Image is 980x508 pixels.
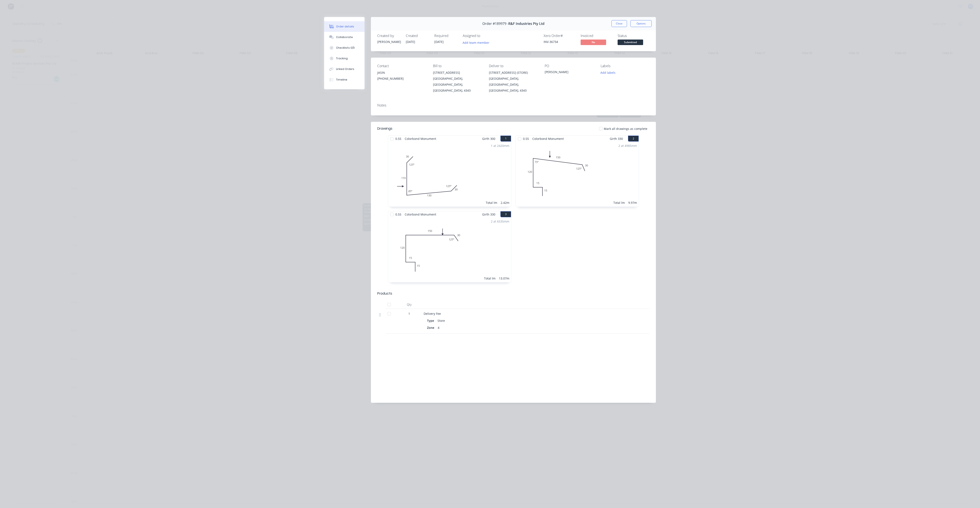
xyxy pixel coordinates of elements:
span: Colorbond Monument [531,136,565,142]
div: 015151201503075º125º2 at 4985mmTotal lm9.97m [516,142,639,207]
div: Total lm [486,200,497,205]
div: [STREET_ADDRESS] (STORE) [489,70,538,76]
button: 3 [500,211,511,217]
span: [DATE] [406,40,415,44]
div: [PERSON_NAME] [377,40,401,44]
div: PO [545,64,594,68]
button: Collaborate [324,32,365,43]
div: Linked Orders [336,67,354,71]
div: Deliver to [489,64,538,68]
div: Total lm [613,200,625,205]
button: Add team member [460,40,492,45]
div: Products [377,291,392,296]
button: Submitted [618,40,643,46]
span: Submitted [618,40,643,45]
div: Total lm [484,276,496,281]
span: No [581,40,606,45]
div: [PHONE_NUMBER] [377,76,426,82]
div: Labels [601,64,650,68]
span: R&F Industries Pty Ltd [508,22,544,26]
button: 1 [500,136,511,142]
div: Collaborate [336,35,353,39]
span: Mark all drawings as complete [604,126,647,131]
div: Created by [377,34,401,38]
div: 0151512015030125º2 at 6535mmTotal lm13.07m [388,217,511,282]
span: Girth 330 [482,211,495,217]
span: Colorbond Monument [403,136,438,142]
button: Close [611,20,627,27]
button: Add team member [463,40,492,45]
div: 9.97m [628,200,637,205]
span: 1 [408,311,410,316]
span: Girth 300 [482,136,495,142]
div: [GEOGRAPHIC_DATA], [GEOGRAPHIC_DATA], [GEOGRAPHIC_DATA], 4343 [433,76,482,94]
div: [STREET_ADDRESS] [433,70,482,76]
div: Store [436,318,447,324]
div: [STREET_ADDRESS] (STORE)[GEOGRAPHIC_DATA], [GEOGRAPHIC_DATA], [GEOGRAPHIC_DATA], 4343 [489,70,538,94]
span: Girth 330 [610,136,623,142]
button: Tracking [324,53,365,64]
span: Order #189979 - [482,22,508,26]
div: Timeline [336,78,347,82]
button: Add labels [598,70,618,75]
div: Invoiced [581,34,612,38]
div: Drawings [377,126,392,131]
div: Checklists 0/0 [336,46,355,50]
button: 2 [628,136,639,142]
div: 2.42m [501,200,509,205]
div: JASIN[PHONE_NUMBER] [377,70,426,83]
div: Assigned to [463,34,505,38]
div: 13.07m [499,276,509,281]
button: Options [630,20,652,27]
div: Bill to [433,64,482,68]
span: 0.55 [521,136,531,142]
button: Checklists 0/0 [324,43,365,53]
div: Required [434,34,458,38]
div: Qty [396,300,422,309]
span: 0.55 [394,136,403,142]
button: Linked Orders [324,64,365,74]
div: Order details [336,25,354,28]
div: Created [406,34,429,38]
div: 1 at 2420mm [491,143,509,148]
div: Xero Order # [544,34,575,38]
div: Contact [377,64,426,68]
span: Delivery Fee [424,312,441,316]
span: 0.55 [394,211,403,217]
div: 2 at 4985mm [618,143,637,148]
button: Order details [324,21,365,32]
div: 03011013030125º85º125º1 at 2420mmTotal lm2.42m [388,142,511,207]
div: Notes [377,103,650,107]
div: 4 [436,325,441,331]
div: [STREET_ADDRESS][GEOGRAPHIC_DATA], [GEOGRAPHIC_DATA], [GEOGRAPHIC_DATA], 4343 [433,70,482,94]
div: Zone [427,325,436,331]
div: 2 at 6535mm [491,219,509,224]
div: INV-36734 [544,40,575,44]
div: JASIN [377,70,426,76]
button: Timeline [324,74,365,85]
div: [PERSON_NAME] [545,70,594,76]
div: [GEOGRAPHIC_DATA], [GEOGRAPHIC_DATA], [GEOGRAPHIC_DATA], 4343 [489,76,538,94]
span: Colorbond Monument [403,211,438,217]
div: Type [427,318,436,324]
div: Status [618,34,650,38]
span: [DATE] [434,40,444,44]
div: Tracking [336,57,348,60]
